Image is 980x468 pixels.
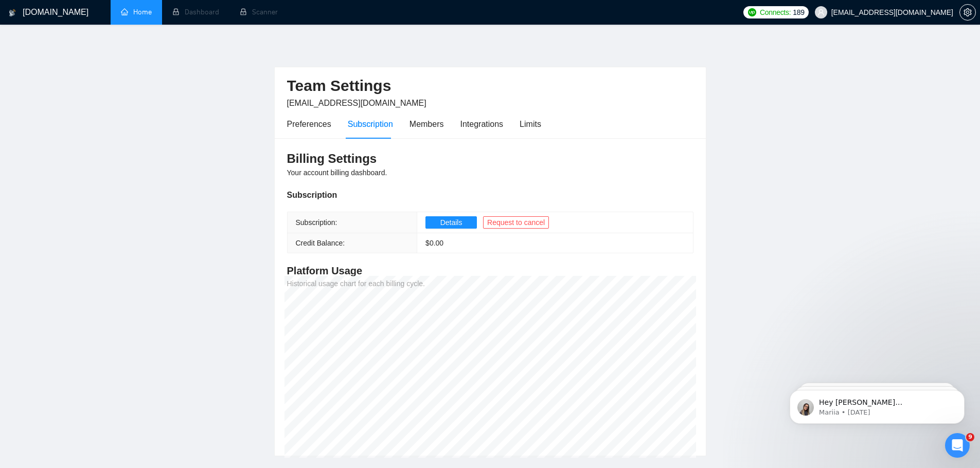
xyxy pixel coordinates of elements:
[793,7,804,18] span: 189
[296,239,345,247] span: Credit Balance:
[520,118,541,130] div: Limits
[960,8,975,16] span: setting
[121,8,152,16] a: homeHome
[959,8,976,16] a: setting
[945,433,970,458] iframe: Intercom live chat
[460,118,504,130] div: Integrations
[348,118,393,130] div: Subscription
[440,217,462,228] span: Details
[287,151,693,167] h3: Billing Settings
[287,169,387,177] span: Your account billing dashboard.
[287,118,331,130] div: Preferences
[817,9,825,16] span: user
[45,40,177,49] p: Message from Mariia, sent 2w ago
[487,217,545,228] span: Request to cancel
[959,4,976,21] button: setting
[287,99,426,107] span: [EMAIL_ADDRESS][DOMAIN_NAME]
[45,30,176,171] span: Hey [PERSON_NAME][EMAIL_ADDRESS][DOMAIN_NAME], Looks like your Upwork agency HubsPlanet ran out o...
[774,368,980,440] iframe: Intercom notifications message
[966,433,974,441] span: 9
[287,264,693,278] h4: Platform Usage
[425,216,477,229] button: Details
[287,189,693,201] div: Subscription
[483,216,549,229] button: Request to cancel
[425,239,443,247] span: $ 0.00
[287,76,693,97] h2: Team Settings
[296,218,337,227] span: Subscription:
[748,8,756,16] img: upwork-logo.png
[9,5,16,21] img: logo
[760,7,791,18] span: Connects:
[409,118,444,130] div: Members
